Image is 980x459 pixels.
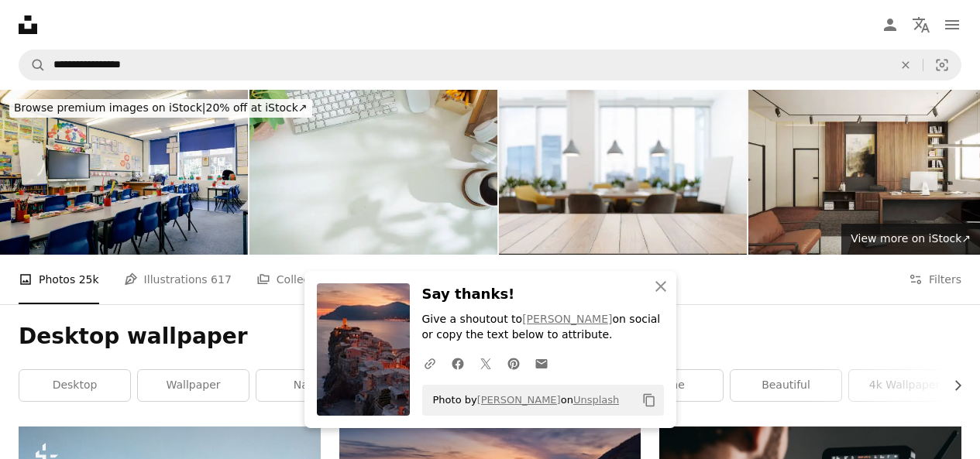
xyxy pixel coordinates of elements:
img: Wood Empty Surface And Abstract Blur Meeting Room With Conference Table, Yellow Chairs And Plants. [499,90,747,255]
a: nature [256,370,367,401]
p: Give a shoutout to on social or copy the text below to attribute. [422,312,664,343]
a: beautiful [731,370,841,401]
span: Browse premium images on iStock | [14,101,205,114]
a: [PERSON_NAME] [477,394,561,406]
button: Clear [889,50,923,80]
span: View more on iStock ↗ [851,232,971,245]
a: [PERSON_NAME] [522,313,612,325]
a: Collections 1.2M [256,255,366,304]
a: Share on Twitter [472,348,500,379]
a: desktop [19,370,130,401]
button: Filters [909,255,961,304]
a: wallpaper [138,370,249,401]
a: Log in / Sign up [875,9,906,40]
span: 617 [211,271,232,288]
button: Language [906,9,937,40]
button: Menu [937,9,968,40]
a: View more on iStock↗ [841,224,980,255]
h1: Desktop wallpaper [19,323,961,351]
button: Visual search [923,50,961,80]
a: Users 0 [390,255,452,304]
button: Search Unsplash [19,50,46,80]
a: Illustrations 617 [124,255,232,304]
a: Home — Unsplash [19,15,37,34]
h3: Say thanks! [422,283,664,306]
a: Share on Pinterest [500,348,528,379]
div: 20% off at iStock ↗ [9,99,312,118]
button: Copy to clipboard [636,387,662,413]
span: Photo by on [425,388,620,413]
a: 4k wallpaper [849,370,960,401]
img: Top view white office desk with keyboard, coffee cup, headphone and stationery. [249,90,497,255]
a: Share over email [528,348,555,379]
button: scroll list to the right [944,370,961,401]
a: Share on Facebook [444,348,472,379]
form: Find visuals sitewide [19,50,961,80]
a: Unsplash [573,394,619,406]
